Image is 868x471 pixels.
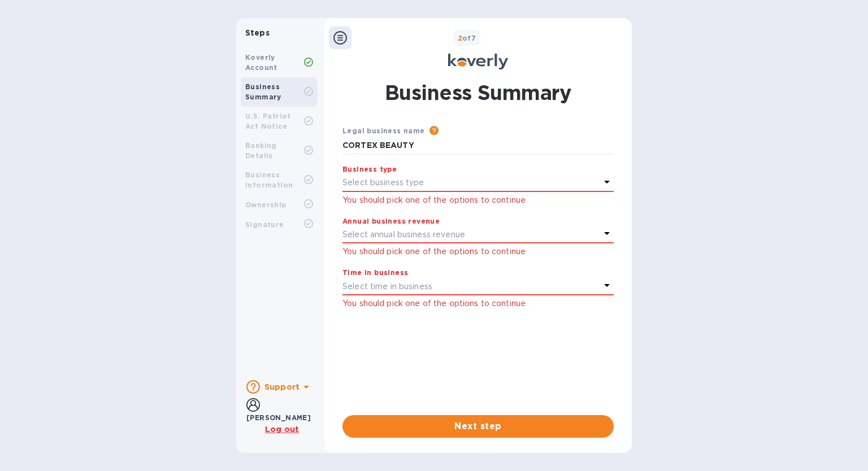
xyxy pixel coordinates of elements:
span: Next step [351,420,605,433]
button: Next step [342,415,614,438]
p: Select time in business [342,281,432,293]
b: Legal business name [342,127,425,135]
b: Annual business revenue [342,217,440,225]
input: Enter legal business name [342,137,614,154]
p: Select annual business revenue [342,229,465,241]
b: Ownership [245,200,287,209]
b: Business Summary [245,82,281,101]
b: [PERSON_NAME] [246,413,311,422]
b: Support [264,382,300,391]
b: of 7 [458,34,476,42]
b: Signature [245,220,284,229]
b: Business Information [245,171,293,189]
p: You should pick one of the options to continue [342,298,614,309]
b: U.S. Patriot Act Notice [245,112,291,130]
h1: Business Summary [385,78,571,107]
p: Select business type [342,177,424,189]
span: 2 [458,34,462,42]
b: Business type [342,165,397,173]
b: Banking Details [245,141,277,160]
b: Koverly Account [245,53,277,72]
p: You should pick one of the options to continue [342,194,614,206]
u: Log out [265,425,299,434]
b: Steps [245,28,270,37]
b: Time in business [342,268,408,277]
p: You should pick one of the options to continue [342,246,614,258]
